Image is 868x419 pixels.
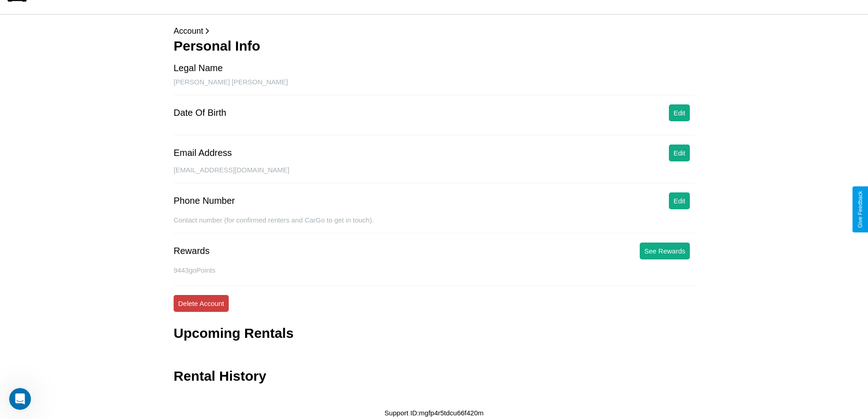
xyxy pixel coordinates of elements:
[174,166,694,183] div: [EMAIL_ADDRESS][DOMAIN_NAME]
[174,108,226,118] div: Date Of Birth
[174,24,694,38] p: Account
[174,295,229,312] button: Delete Account
[385,407,484,419] p: Support ID: mgfp4r5tdcu66f420m
[669,104,690,121] button: Edit
[174,368,266,384] h3: Rental History
[174,264,694,276] p: 9443 goPoints
[174,78,694,95] div: [PERSON_NAME] [PERSON_NAME]
[669,192,690,209] button: Edit
[174,326,293,341] h3: Upcoming Rentals
[174,148,232,158] div: Email Address
[174,38,694,54] h3: Personal Info
[174,246,210,256] div: Rewards
[9,388,31,410] iframe: Intercom live chat
[174,196,235,206] div: Phone Number
[857,191,863,228] div: Give Feedback
[640,243,690,259] button: See Rewards
[669,145,690,161] button: Edit
[174,216,694,233] div: Contact number (for confirmed renters and CarGo to get in touch).
[174,63,223,73] div: Legal Name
